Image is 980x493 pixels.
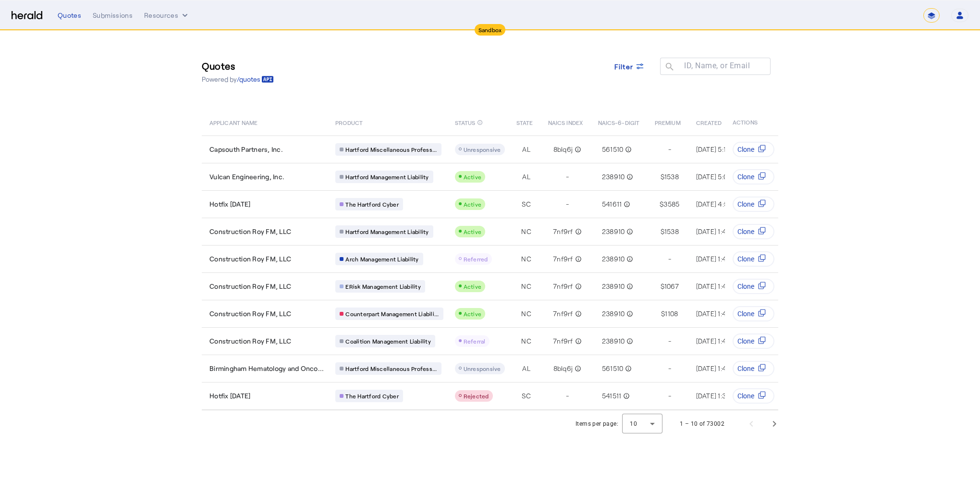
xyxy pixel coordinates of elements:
div: Items per page: [576,419,618,429]
span: Clone [737,336,754,346]
span: Clone [737,145,754,154]
span: Clone [737,254,754,264]
mat-icon: info_outline [573,336,582,346]
mat-icon: info_outline [573,145,581,154]
h3: Quotes [202,59,274,73]
span: 1538 [664,172,679,182]
span: [DATE] 5:05 PM [696,173,743,181]
span: The Hartford Cyber [345,392,399,400]
span: 7nf9rf [553,282,573,291]
span: - [566,172,569,182]
span: AL [522,172,530,182]
span: Clone [737,199,754,209]
span: Active [464,228,482,235]
span: Active [464,173,482,180]
div: Sandbox [475,24,506,36]
span: - [566,391,569,401]
span: 1067 [664,282,679,291]
span: [DATE] 1:49 PM [696,309,742,318]
span: 8blq6j [553,145,573,154]
span: NAICS-6-DIGIT [598,117,639,127]
button: Clone [733,388,774,404]
span: 238910 [602,282,625,291]
span: Coalition Management Liability [345,337,431,345]
span: - [668,336,671,346]
span: [DATE] 4:51 PM [696,200,742,208]
span: $ [661,172,664,182]
span: Construction Roy FM, LLC [209,254,291,264]
img: Herald Logo [12,11,42,20]
span: Capsouth Partners, Inc. [209,145,283,154]
span: ERisk Management Liability [345,283,421,290]
mat-icon: info_outline [623,364,632,373]
span: Active [464,310,482,317]
mat-icon: info_outline [573,282,582,291]
span: 541511 [602,391,622,401]
span: Arch Management Liability [345,255,418,263]
mat-icon: search [660,62,676,74]
span: Hartford Management Liability [345,173,429,181]
span: Hotfix [DATE] [209,199,250,209]
span: APPLICANT NAME [209,117,257,127]
span: 238910 [602,254,625,264]
mat-label: ID, Name, or Email [684,61,750,70]
span: Referred [464,256,488,262]
span: STATUS [455,117,476,127]
span: Hartford Miscellaneous Profess... [345,365,437,372]
mat-icon: info_outline [625,254,633,264]
span: Construction Roy FM, LLC [209,336,291,346]
span: AL [522,364,530,373]
span: - [668,254,671,264]
span: 238910 [602,336,625,346]
button: Clone [733,333,774,349]
span: SC [522,199,531,209]
span: Clone [737,227,754,236]
span: [DATE] 5:13 PM [696,145,741,153]
span: Hotfix [DATE] [209,391,250,401]
span: Counterpart Management Liabili... [345,310,439,318]
button: Clone [733,169,774,185]
span: 238910 [602,309,625,319]
button: Clone [733,279,774,294]
span: Rejected [464,393,489,399]
span: Construction Roy FM, LLC [209,309,291,319]
span: [DATE] 1:37 PM [696,392,741,400]
span: NAICS INDEX [548,117,583,127]
mat-icon: info_outline [623,145,632,154]
span: PREMIUM [655,117,681,127]
button: Filter [607,58,653,75]
mat-icon: info_outline [625,227,633,236]
mat-icon: info_outline [621,391,630,401]
span: [DATE] 1:49 PM [696,282,742,290]
mat-icon: info_outline [573,309,582,319]
span: Vulcan Engineering, Inc. [209,172,284,182]
span: AL [522,145,530,154]
span: Clone [737,309,754,319]
span: Clone [737,282,754,291]
span: Unresponsive [464,146,501,153]
mat-icon: info_outline [477,117,483,128]
span: Clone [737,391,754,401]
mat-icon: info_outline [573,227,582,236]
mat-icon: info_outline [573,254,582,264]
span: 541611 [602,199,622,209]
span: $ [661,309,665,319]
mat-icon: info_outline [622,199,630,209]
span: Construction Roy FM, LLC [209,227,291,236]
span: $ [661,282,664,291]
div: Submissions [93,11,133,20]
span: Clone [737,172,754,182]
span: 8blq6j [553,364,573,373]
a: /quotes [237,74,274,84]
span: 561510 [602,145,624,154]
button: Next page [763,412,786,435]
button: Clone [733,197,774,212]
span: NC [521,336,531,346]
span: Filter [614,62,634,72]
span: Referral [464,338,486,345]
span: Active [464,283,482,290]
span: - [566,199,569,209]
span: [DATE] 1:49 PM [696,227,742,235]
span: 7nf9rf [553,336,573,346]
mat-icon: info_outline [625,172,633,182]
